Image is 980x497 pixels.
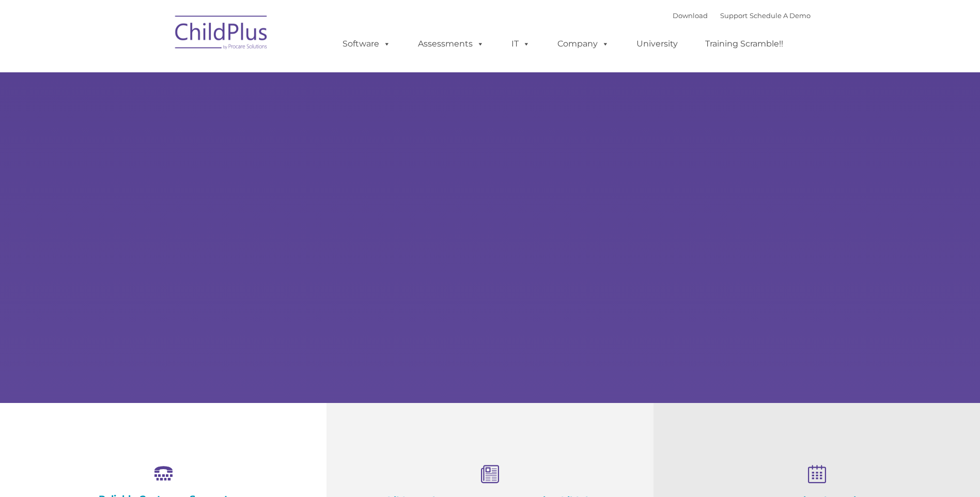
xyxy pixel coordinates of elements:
[170,8,273,60] img: ChildPlus by Procare Solutions
[750,11,811,20] a: Schedule A Demo
[408,34,494,54] a: Assessments
[695,34,794,54] a: Training Scramble!!
[720,11,748,20] a: Support
[673,11,708,20] a: Download
[673,11,811,20] font: |
[501,34,540,54] a: IT
[332,34,401,54] a: Software
[626,34,688,54] a: University
[547,34,619,54] a: Company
